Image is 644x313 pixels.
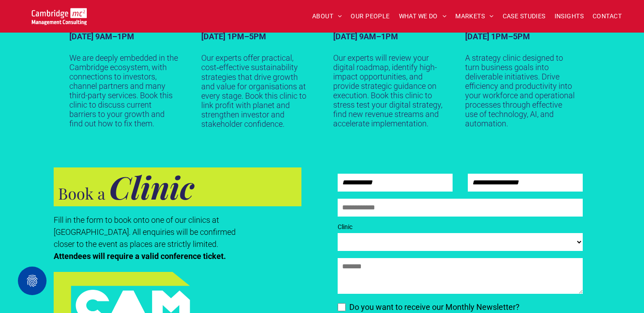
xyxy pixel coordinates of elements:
strong: Attendees will require a valid conference ticket. [54,251,226,261]
p: Our experts will review your digital roadmap, identify high-impact opportunities, and provide str... [333,53,443,128]
a: WHAT WE DO [394,9,451,23]
img: Go to Homepage [32,8,87,25]
a: ABOUT [308,9,347,23]
a: CONTACT [588,9,626,23]
a: INSIGHTS [550,9,588,23]
a: MARKETS [451,9,498,23]
strong: [DATE] 9AM–1PM [333,32,398,41]
p: A strategy clinic designed to turn business goals into deliverable initiatives. Drive efficiency ... [465,53,575,128]
span: Book a [58,183,105,204]
span: Fill in the form to book onto one of our clinics at [GEOGRAPHIC_DATA]. All enquiries will be conf... [54,215,236,249]
strong: Clinic [109,166,194,208]
strong: [DATE] 9AM–1PM [69,32,134,41]
a: Your Business Transformed | Cambridge Management Consulting [32,9,87,19]
strong: [DATE] 1PM–5PM [465,32,530,41]
strong: [DATE] 1PM–5PM [201,32,266,41]
a: CASE STUDIES [498,9,550,23]
label: Clinic [338,222,583,232]
input: Do you want to receive our Monthly Newsletter? sustainability [338,303,346,311]
a: OUR PEOPLE [346,9,394,23]
p: Our experts offer practical, cost‑effective sustainability strategies that drive growth and value... [201,53,311,129]
p: We are deeply embedded in the Cambridge ecosystem, with connections to investors, channel partner... [69,53,179,128]
span: Do you want to receive our Monthly Newsletter? [349,302,520,312]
